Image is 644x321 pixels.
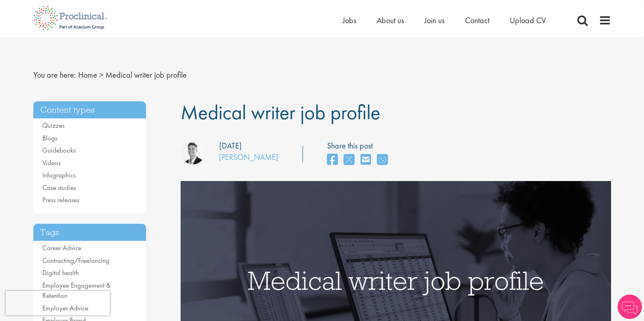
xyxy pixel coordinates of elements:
[465,15,489,26] a: Contact
[42,146,76,155] a: Guidebooks
[618,295,642,319] img: Chatbot
[377,151,388,169] a: share on whats app
[33,224,146,241] h3: Tags
[344,151,354,169] a: share on twitter
[343,15,356,26] a: Jobs
[42,268,79,277] a: Digital health
[42,256,109,265] a: Contracting/Freelancing
[105,70,187,80] span: Medical writer job profile
[219,152,278,162] a: [PERSON_NAME]
[42,195,79,204] a: Press releases
[99,70,103,80] span: >
[33,101,146,119] h3: Content types
[42,170,76,179] a: Infographics
[510,15,546,26] a: Upload CV
[33,70,76,80] span: You are here:
[181,140,205,164] img: George Watson
[181,99,380,125] span: Medical writer job profile
[327,140,392,152] label: Share this post
[42,281,111,300] a: Employee Engagement & Retention
[42,243,81,252] a: Career Advice
[327,151,338,169] a: share on facebook
[360,151,371,169] a: share on email
[42,158,61,167] a: Videos
[42,183,76,192] a: Case studies
[377,15,404,26] a: About us
[219,140,242,152] div: [DATE]
[78,70,97,80] a: breadcrumb link
[6,291,110,315] iframe: reCAPTCHA
[42,121,65,130] a: Quizzes
[42,133,57,142] a: Blogs
[424,15,445,26] a: Join us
